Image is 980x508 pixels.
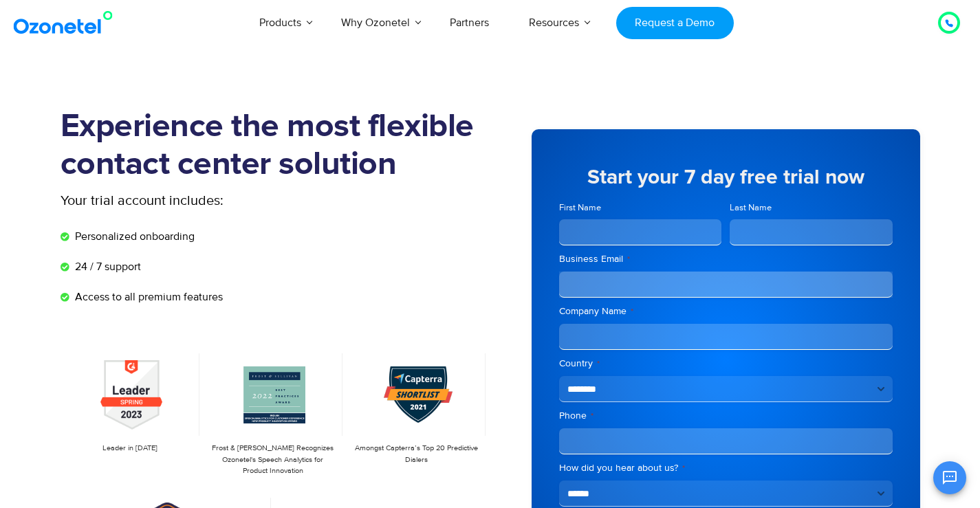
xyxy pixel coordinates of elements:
button: Open chat [933,461,966,494]
p: Amongst Capterra’s Top 20 Predictive Dialers [353,443,479,465]
p: Frost & [PERSON_NAME] Recognizes Ozonetel's Speech Analytics for Product Innovation [210,443,336,477]
label: Last Name [730,201,893,214]
label: How did you hear about us? [559,461,893,475]
span: 24 / 7 support [72,258,141,275]
label: Company Name [559,305,893,318]
h1: Experience the most flexible contact center solution [61,108,490,184]
p: Leader in [DATE] [67,443,193,454]
label: Phone [559,409,893,423]
label: Country [559,357,893,371]
label: First Name [559,201,722,214]
a: Request a Demo [616,7,734,39]
label: Business Email [559,252,893,266]
p: Your trial account includes: [61,190,387,211]
span: Access to all premium features [72,289,223,305]
h5: Start your 7 day free trial now [559,167,893,188]
span: Personalized onboarding [72,228,195,245]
